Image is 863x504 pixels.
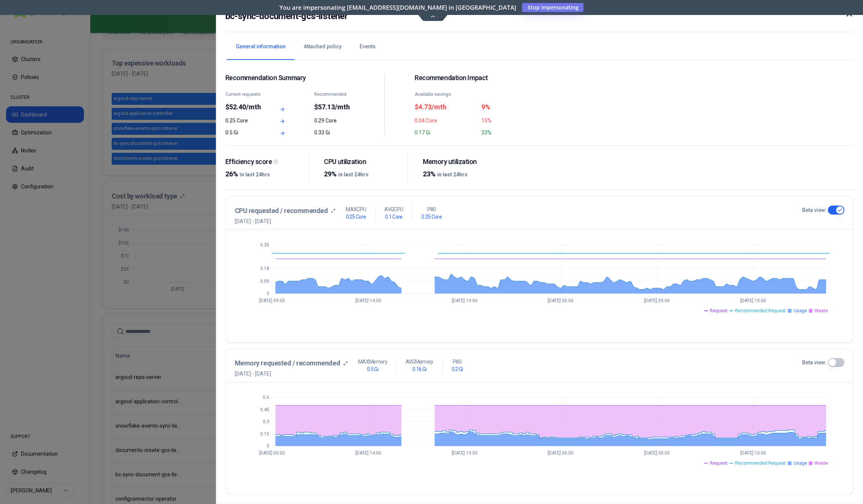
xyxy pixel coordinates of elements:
[802,359,826,366] label: Beta view:
[437,171,467,177] span: in last 24hrs
[452,365,463,373] h1: 0.2 Gi
[793,460,807,466] span: Usage
[235,218,335,225] span: [DATE] - [DATE]
[225,129,265,136] div: 0.5 Gi
[314,129,354,136] div: 0.33 Gi
[547,298,573,303] tspan: [DATE] 00:00
[427,206,436,213] p: P80
[644,298,670,303] tspan: [DATE] 05:00
[266,291,269,296] tspan: 0
[260,407,269,412] tspan: 0.45
[235,206,328,216] h3: CPU requested / recommended
[405,358,433,365] p: AVG Memory
[259,298,285,303] tspan: [DATE] 09:00
[259,450,285,455] tspan: [DATE] 09:00
[547,450,573,455] tspan: [DATE] 00:00
[346,206,366,213] p: MAX CPU
[355,298,381,303] tspan: [DATE] 14:00
[225,117,265,124] div: 0.25 Core
[324,169,401,179] div: 29%
[314,117,354,124] div: 0.29 Core
[644,450,670,455] tspan: [DATE] 05:00
[367,365,378,373] h1: 0.5 Gi
[225,158,303,166] div: Efficiency score
[814,460,828,466] span: Waste
[235,358,340,368] h3: Memory requested / recommended
[412,365,426,373] h1: 0.16 Gi
[225,91,265,97] div: Current requests
[314,91,354,97] div: Recommended
[423,158,500,166] div: Memory utilization
[453,358,461,365] p: P80
[260,242,269,248] tspan: 0.35
[385,213,402,221] h1: 0.1 Core
[421,213,441,221] h1: 0.25 Core
[384,206,403,213] p: AVG CPU
[314,102,354,112] div: $57.13/mth
[225,9,348,23] h2: bc-sync-document-gcs-listener
[710,308,727,314] span: Request
[338,171,368,177] span: in last 24hrs
[414,74,544,82] h2: Recommendation Impact
[482,102,544,112] div: 9%
[227,34,295,60] button: General information
[263,395,269,400] tspan: 0.6
[740,450,766,455] tspan: [DATE] 10:00
[710,460,727,466] span: Request
[266,443,269,449] tspan: 0
[793,308,807,314] span: Usage
[414,129,477,136] div: 0.17 Gi
[740,298,766,303] tspan: [DATE] 10:00
[735,308,786,314] span: Recommended Request
[735,460,786,466] span: Recommended Request
[482,117,544,124] div: 15%
[324,158,401,166] div: CPU utilization
[225,102,265,112] div: $52.40/mth
[225,169,303,179] div: 26%
[358,358,387,365] p: MAX Memory
[482,129,544,136] div: 33%
[260,431,269,436] tspan: 0.15
[414,91,477,97] div: Available savings
[423,169,500,179] div: 23%
[263,419,269,424] tspan: 0.3
[802,206,826,214] label: Beta view:
[346,213,366,221] h1: 0.25 Core
[814,308,828,314] span: Waste
[350,34,384,60] button: Events
[414,102,477,112] div: $4.73/mth
[225,74,354,82] span: Recommendation Summary
[452,450,477,455] tspan: [DATE] 19:00
[260,279,269,284] tspan: 0.09
[355,450,381,455] tspan: [DATE] 14:00
[295,34,350,60] button: Attached policy
[239,171,270,177] span: in last 24hrs
[452,298,477,303] tspan: [DATE] 19:00
[414,117,477,124] div: 0.04 Core
[235,370,348,377] span: [DATE] - [DATE]
[260,266,269,271] tspan: 0.18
